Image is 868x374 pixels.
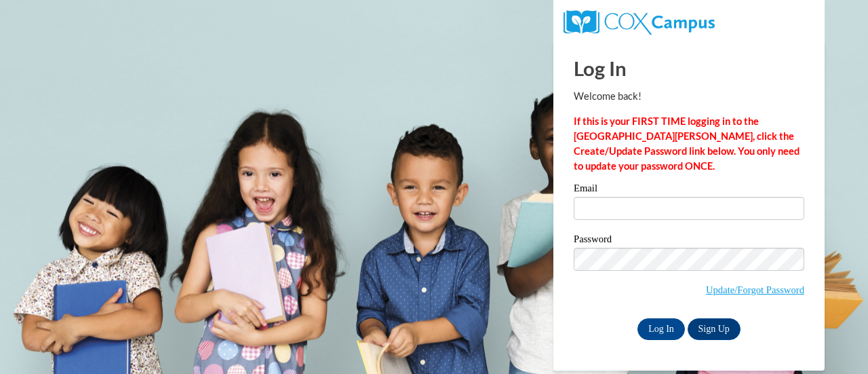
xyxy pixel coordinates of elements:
strong: If this is your FIRST TIME logging in to the [GEOGRAPHIC_DATA][PERSON_NAME], click the Create/Upd... [574,115,800,172]
a: Update/Forgot Password [706,284,804,295]
label: Email [574,183,804,197]
h1: Log In [574,54,804,82]
img: COX Campus [564,10,715,35]
label: Password [574,234,804,248]
p: Welcome back! [574,89,804,104]
input: Log In [637,318,685,340]
a: Sign Up [688,318,741,340]
a: COX Campus [564,16,715,27]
